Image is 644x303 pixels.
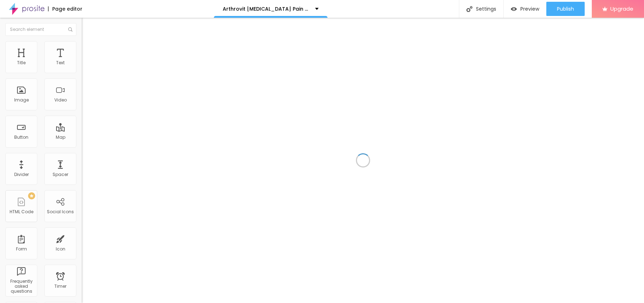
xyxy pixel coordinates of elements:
[54,284,66,289] div: Timer
[511,6,517,12] img: view-1.svg
[53,172,68,177] div: Spacer
[54,98,67,103] div: Video
[14,135,28,140] div: Button
[14,172,29,177] div: Divider
[48,6,82,11] div: Page editor
[56,247,65,252] div: Icon
[520,6,539,12] span: Preview
[557,6,574,12] span: Publish
[17,60,26,65] div: Title
[16,247,27,252] div: Form
[466,6,472,12] img: Icone
[10,209,33,214] div: HTML Code
[56,60,65,65] div: Text
[546,2,585,16] button: Publish
[14,98,29,103] div: Image
[7,279,35,294] div: Frequently asked questions
[5,23,76,36] input: Search element
[504,2,546,16] button: Preview
[47,209,74,214] div: Social Icons
[68,27,72,32] img: Icone
[223,6,310,11] p: Arthrovit [MEDICAL_DATA] Pain Relief Cream [GEOGRAPHIC_DATA]
[610,6,633,12] span: Upgrade
[56,135,65,140] div: Map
